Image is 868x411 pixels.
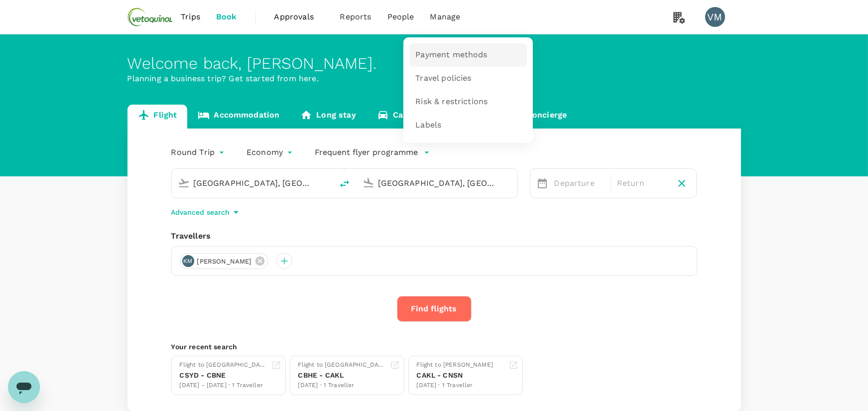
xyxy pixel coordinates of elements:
span: Labels [415,120,441,131]
span: Reports [340,11,372,23]
a: Risk & restrictions [409,90,527,114]
iframe: Button to launch messaging window [8,371,40,403]
button: Advanced search [171,206,242,218]
span: Book [216,11,237,23]
div: [DATE] · 1 Traveller [298,381,386,391]
div: KM [182,255,194,267]
span: Travel policies [415,73,471,84]
button: Open [510,182,512,184]
a: Travel policies [409,67,527,90]
div: VM [705,7,725,27]
a: Concierge [500,105,577,129]
div: CSYD - CBNE [180,370,267,381]
button: delete [333,172,357,196]
p: Planning a business trip? Get started from here. [127,73,741,85]
span: Payment methods [415,49,487,61]
div: Round Trip [171,144,227,160]
div: Economy [247,144,295,160]
span: Trips [181,11,200,23]
a: Long stay [290,105,366,129]
div: Flight to [PERSON_NAME] [417,360,493,370]
button: Open [326,182,328,184]
div: Flight to [GEOGRAPHIC_DATA] [298,360,386,370]
span: Risk & restrictions [415,96,488,108]
div: Flight to [GEOGRAPHIC_DATA] [180,360,267,370]
input: Depart from [194,175,312,191]
span: People [387,11,414,23]
a: Labels [409,114,527,137]
a: Payment methods [409,43,527,67]
div: KM[PERSON_NAME] [180,253,269,269]
span: Manage [430,11,460,23]
input: Going to [378,175,496,191]
p: Return [617,177,667,189]
p: Departure [554,177,605,189]
a: Flight [127,105,188,129]
img: Vetoquinol Australia Pty Limited [127,6,173,28]
p: Advanced search [171,207,230,217]
span: [PERSON_NAME] [191,257,258,267]
div: CAKL - CNSN [417,370,493,381]
div: Travellers [171,230,697,242]
div: Welcome back , [PERSON_NAME] . [127,54,741,73]
span: Approvals [274,11,324,23]
div: [DATE] · 1 Traveller [417,381,493,391]
div: [DATE] - [DATE] · 1 Traveller [180,381,267,391]
button: Frequent flyer programme [315,146,430,158]
button: Find flights [397,296,472,322]
a: Accommodation [187,105,290,129]
p: Your recent search [171,342,697,352]
p: Frequent flyer programme [315,146,418,158]
a: Car rental [367,105,444,129]
div: CBHE - CAKL [298,370,386,381]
